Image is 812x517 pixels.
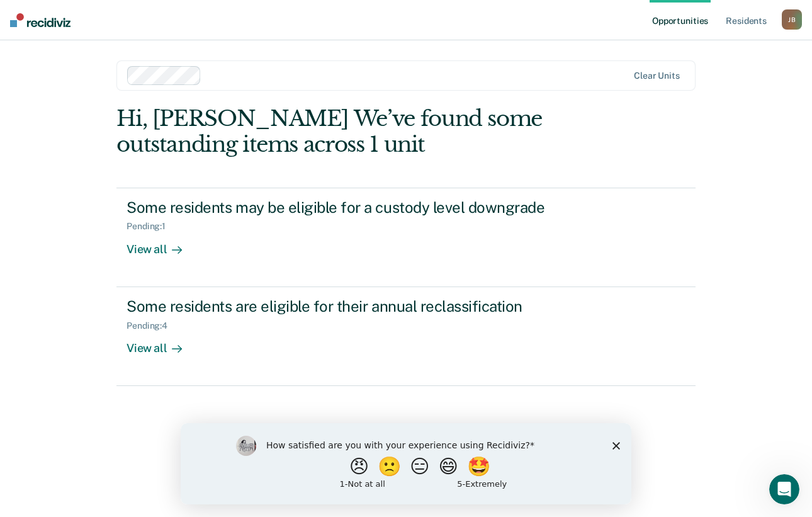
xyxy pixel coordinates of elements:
[181,423,631,504] iframe: Survey by Kim from Recidiviz
[116,188,696,287] a: Some residents may be eligible for a custody level downgradePending:1View all
[127,297,568,315] div: Some residents are eligible for their annual reclassification
[127,331,197,355] div: View all
[127,198,568,217] div: Some residents may be eligible for a custody level downgrade
[116,287,696,386] a: Some residents are eligible for their annual reclassificationPending:4View all
[127,232,197,256] div: View all
[634,71,680,81] div: Clear units
[127,321,178,331] div: Pending : 4
[769,474,799,504] iframe: Intercom live chat
[10,13,70,27] img: Recidiviz
[782,9,802,30] button: JB
[116,106,580,157] div: Hi, [PERSON_NAME] We’ve found some outstanding items across 1 unit
[782,9,802,30] div: J B
[127,221,176,232] div: Pending : 1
